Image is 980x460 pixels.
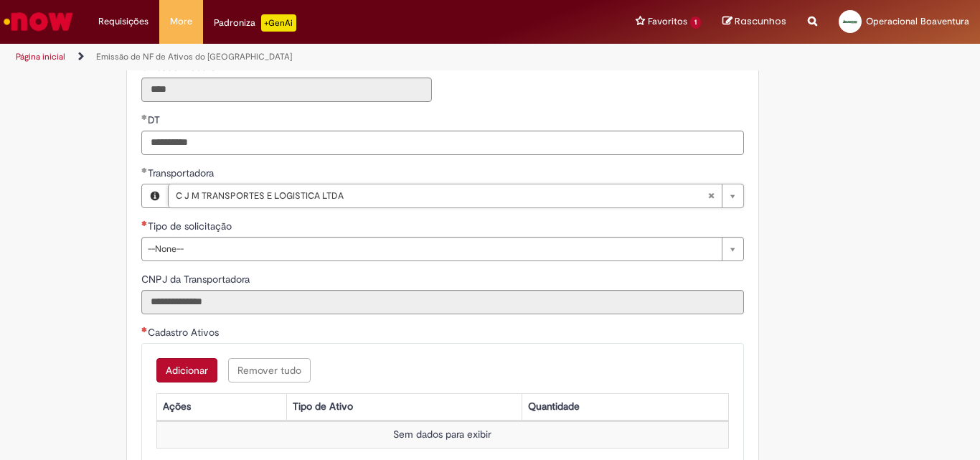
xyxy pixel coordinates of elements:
span: Rascunhos [735,14,786,28]
button: Add a row for Cadastro Ativos [156,358,217,382]
span: 1 [690,17,701,29]
span: Requisições [98,14,149,29]
span: Tipo de solicitação [148,220,235,233]
span: Favoritos [648,14,687,29]
a: C J M TRANSPORTES E LOGISTICA LTDALimpar campo Transportadora [168,184,743,207]
span: More [170,14,192,29]
input: DT [141,131,744,155]
span: --None-- [148,238,715,260]
p: +GenAi [261,14,296,32]
img: ServiceNow [1,7,75,36]
span: Necessários - Transportadora [148,166,217,179]
span: Somente leitura - DT [148,113,163,126]
th: Ações [156,393,286,420]
span: Operacional Boaventura [866,15,969,27]
span: Necessários [141,327,148,332]
abbr: Limpar campo Transportadora [700,184,722,207]
span: Somente leitura - CNPJ da Transportadora [141,273,253,286]
span: Obrigatório Preenchido [141,114,148,120]
td: Sem dados para exibir [156,421,728,448]
input: CNPJ da Transportadora [141,290,744,314]
input: Unidade - Cod SAP [141,78,432,102]
th: Quantidade [522,393,728,420]
span: Somente leitura - Unidade - Cod SAP [141,60,232,73]
a: Emissão de NF de Ativos do [GEOGRAPHIC_DATA] [96,51,292,62]
ul: Trilhas de página [11,44,643,70]
div: Padroniza [214,14,296,32]
th: Tipo de Ativo [287,393,522,420]
span: Cadastro Ativos [148,326,222,339]
a: Rascunhos [722,15,786,29]
span: Necessários [141,220,148,226]
a: Página inicial [16,51,65,62]
button: Transportadora, Visualizar este registro C J M TRANSPORTES E LOGISTICA LTDA [142,184,168,207]
span: Obrigatório Preenchido [141,167,148,173]
span: C J M TRANSPORTES E LOGISTICA LTDA [176,184,707,207]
